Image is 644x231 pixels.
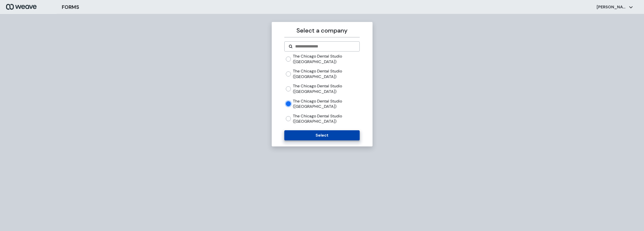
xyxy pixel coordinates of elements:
[293,113,360,124] label: The Chicago Dental Studio ([GEOGRAPHIC_DATA])
[597,4,627,10] p: [PERSON_NAME]
[62,3,79,11] h3: FORMS
[295,43,355,49] input: Search
[293,98,360,109] label: The Chicago Dental Studio ([GEOGRAPHIC_DATA])
[284,130,360,140] button: Select
[293,83,360,94] label: The Chicago Dental Studio ([GEOGRAPHIC_DATA])
[293,54,360,64] label: The Chicago Dental Studio ([GEOGRAPHIC_DATA])
[293,68,360,79] label: The Chicago Dental Studio ([GEOGRAPHIC_DATA])
[284,26,360,35] p: Select a company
